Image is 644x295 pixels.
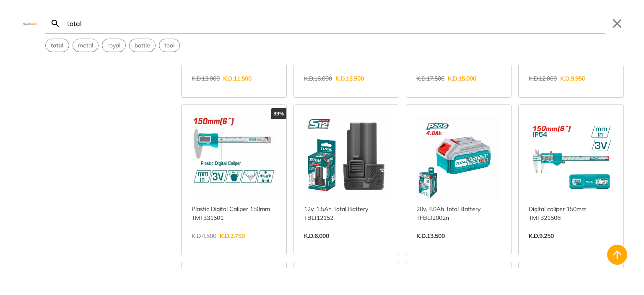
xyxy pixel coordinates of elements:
strong: total [51,42,64,49]
svg: Search [50,18,60,29]
input: Search… [65,13,605,33]
div: 39% [271,108,286,119]
span: royal [107,41,120,50]
span: tool [164,41,174,50]
img: Close [20,21,40,25]
svg: Back to top [610,248,624,261]
div: Suggestion: bottle [129,39,156,52]
button: Select suggestion: tool [159,39,179,52]
div: Suggestion: royal [102,39,126,52]
button: Select suggestion: total [46,39,69,52]
span: bottle [135,41,150,50]
button: Select suggestion: royal [102,39,125,52]
button: Select suggestion: metal [73,39,98,52]
div: Suggestion: tool [159,39,180,52]
button: Close [610,17,624,30]
button: Select suggestion: bottle [130,39,155,52]
div: Suggestion: total [45,39,69,52]
span: metal [78,41,93,50]
div: Suggestion: metal [73,39,99,52]
button: Back to top [607,245,627,265]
